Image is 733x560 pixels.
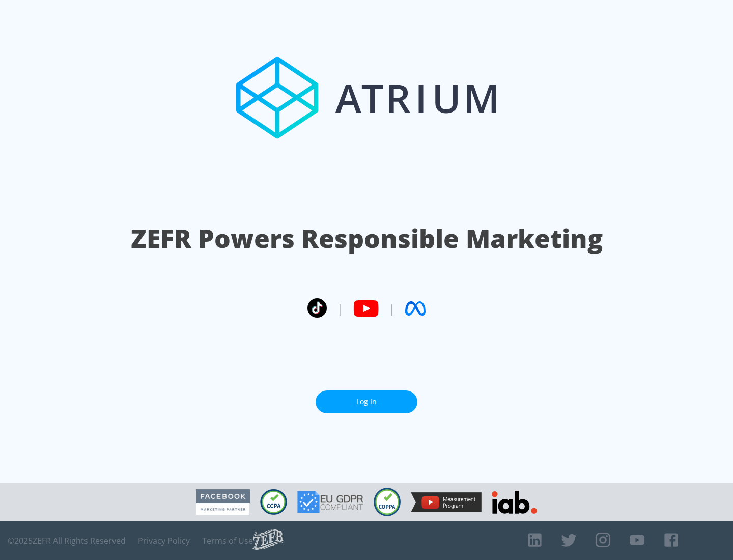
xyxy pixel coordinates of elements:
a: Privacy Policy [138,536,190,546]
span: | [337,301,343,316]
img: IAB [492,491,537,514]
a: Log In [316,390,417,413]
h1: ZEFR Powers Responsible Marketing [131,221,603,256]
img: CCPA Compliant [260,489,287,515]
img: YouTube Measurement Program [411,492,482,512]
span: © 2025 ZEFR All Rights Reserved [8,536,126,546]
a: Terms of Use [202,536,253,546]
img: Facebook Marketing Partner [196,489,250,515]
img: COPPA Compliant [374,488,401,516]
img: GDPR Compliant [297,491,363,513]
span: | [389,301,395,316]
